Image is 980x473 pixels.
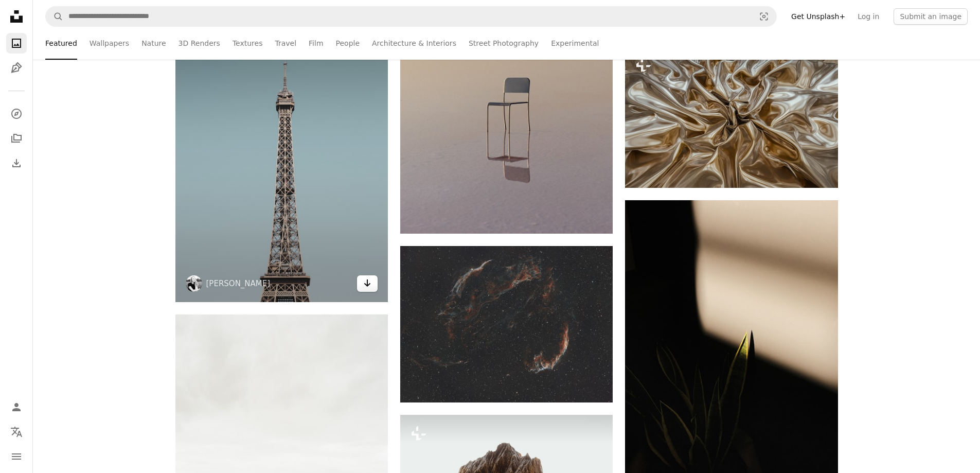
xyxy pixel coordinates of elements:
button: Menu [6,446,27,467]
a: Textures [233,27,263,60]
button: Search Unsplash [46,7,63,26]
a: Nature [141,27,166,60]
a: Cosmic nebula with glowing red and white gases. [400,319,613,328]
a: Travel [275,27,296,60]
a: A close up view of a metallic cloth [625,112,838,121]
a: Download [357,275,378,292]
button: Language [6,422,27,442]
button: Visual search [752,7,776,26]
a: Collections [6,128,27,149]
a: Experimental [551,27,599,60]
a: Illustrations [6,58,27,78]
a: Photos [6,33,27,54]
button: Submit an image [894,8,968,25]
a: People [336,27,360,60]
a: Architecture & Interiors [372,27,456,60]
a: Street Photography [469,27,539,60]
img: A close up view of a metallic cloth [625,46,838,188]
a: Get Unsplash+ [785,8,851,25]
a: [PERSON_NAME] [206,278,271,289]
a: Eiffel tower against a clear sky [175,138,388,147]
a: Download History [6,153,27,173]
a: Explore [6,103,27,124]
form: Find visuals sitewide [45,6,777,27]
img: Go to Alissa Schilling's profile [186,275,202,292]
a: Wallpapers [90,27,129,60]
a: Film [309,27,323,60]
a: 3D Renders [179,27,220,60]
img: Cosmic nebula with glowing red and white gases. [400,246,613,402]
a: Snake plant leaves catching sunlight in dark room [625,355,838,364]
a: Log in / Sign up [6,397,27,417]
a: Home — Unsplash [6,6,27,29]
a: A lone chair sits in a shallow body of water. [400,69,613,78]
a: Log in [851,8,885,25]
